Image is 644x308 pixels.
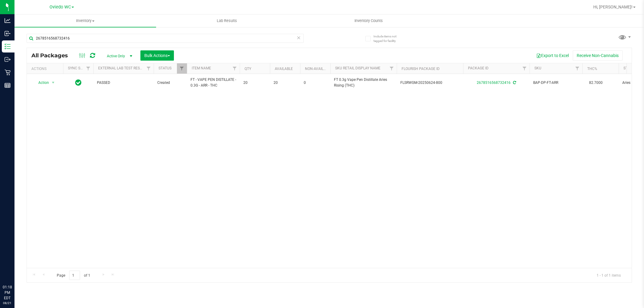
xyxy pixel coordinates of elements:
div: Actions [31,67,61,71]
button: Export to Excel [532,50,573,61]
a: Filter [83,63,93,74]
input: 1 [69,271,80,280]
button: Receive Non-Cannabis [573,50,623,61]
input: Search Package ID, Item Name, SKU, Lot or Part Number... [27,34,304,43]
span: In Sync [75,78,82,87]
span: 20 [243,80,266,86]
span: BAP-DP-FT-ARR [533,80,579,86]
span: All Packages [31,52,74,59]
a: Item Name [192,66,211,70]
span: Inventory Counts [346,18,391,24]
a: Filter [177,63,187,74]
span: FLSRWGM-20250624-800 [400,80,460,86]
span: Page of 1 [52,271,95,280]
a: Status [159,66,171,70]
a: Package ID [468,66,489,70]
p: 01:18 PM EDT [3,284,12,301]
a: Available [275,67,293,71]
inline-svg: Inventory [5,43,11,49]
span: Oviedo WC [50,5,71,10]
a: Inventory [14,14,156,27]
span: 0 [304,80,327,86]
inline-svg: Inbound [5,30,11,37]
span: Inventory [14,18,156,24]
a: 2678516568732416 [477,81,511,85]
span: Sync from Compliance System [512,81,516,85]
inline-svg: Analytics [5,17,11,24]
span: Bulk Actions [144,53,170,58]
span: 20 [274,80,296,86]
a: Inventory Counts [298,14,439,27]
span: Action [33,78,49,87]
span: select [50,78,57,87]
span: Clear [297,34,301,42]
span: FT - VAPE PEN DISTILLATE - 0.3G - ARR - THC [191,77,236,88]
a: Non-Available [305,67,332,71]
span: 82.7000 [586,78,606,87]
inline-svg: Reports [5,82,11,88]
a: Qty [245,67,251,71]
a: Filter [520,63,530,74]
inline-svg: Retail [5,69,11,75]
span: Hi, [PERSON_NAME]! [593,5,633,9]
span: Include items not tagged for facility [373,34,404,43]
p: 08/21 [3,301,12,305]
a: Sku Retail Display Name [335,66,380,70]
span: FT 0.3g Vape Pen Distillate Aries Rising (THC) [334,77,393,88]
a: Lab Results [156,14,298,27]
a: Filter [230,63,240,74]
span: Created [157,80,183,86]
a: Filter [572,63,582,74]
a: External Lab Test Result [98,66,146,70]
a: Filter [144,63,154,74]
a: Flourish Package ID [402,67,440,71]
a: Sync Status [68,66,91,70]
a: Filter [387,63,397,74]
button: Bulk Actions [140,50,174,61]
span: Lab Results [209,18,245,24]
span: PASSED [97,80,150,86]
iframe: Resource center [6,260,24,278]
a: Strain [623,66,636,70]
iframe: Resource center unread badge [18,259,25,266]
a: THC% [587,67,597,71]
a: SKU [534,66,541,70]
inline-svg: Outbound [5,56,11,62]
span: 1 - 1 of 1 items [592,271,626,280]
